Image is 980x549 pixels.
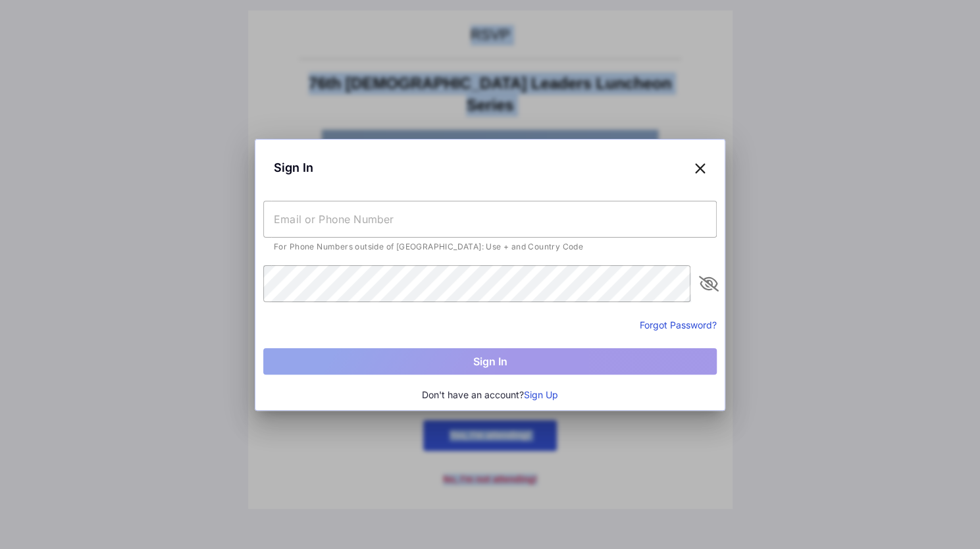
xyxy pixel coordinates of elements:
[701,276,717,292] i: appended action
[274,243,706,251] div: For Phone Numbers outside of [GEOGRAPHIC_DATA]: Use + and Country Code
[263,201,717,238] input: Email or Phone Number
[263,388,717,402] div: Don't have an account?
[524,388,558,402] button: Sign Up
[274,159,313,176] span: Sign In
[640,318,717,332] button: Forgot Password?
[263,348,717,375] button: Sign In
